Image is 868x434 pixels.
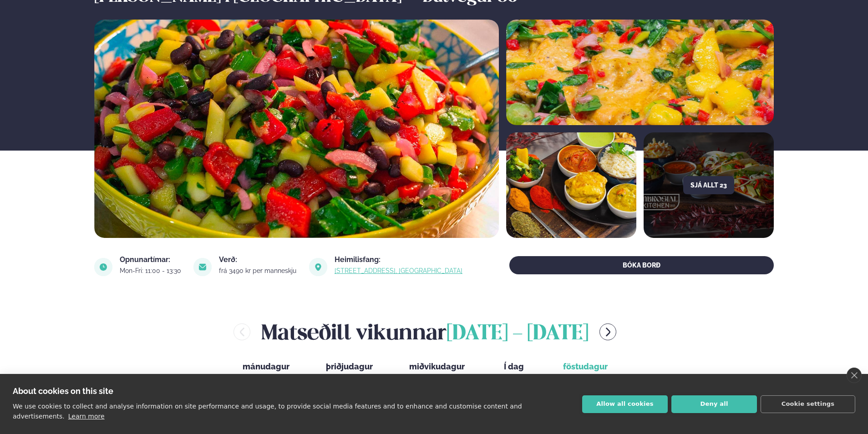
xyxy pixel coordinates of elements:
[683,176,734,194] button: Sjá allt 23
[68,413,105,420] a: Learn more
[120,256,183,263] div: Opnunartímar:
[326,372,373,383] div: [DATE]
[501,372,527,383] div: [DATE]
[219,267,298,274] div: frá 3490 kr per manneskju
[243,362,289,371] span: mánudagur
[563,372,608,383] div: [DATE]
[599,323,616,340] button: menu-btn-right
[94,258,112,276] img: image alt
[409,372,465,383] div: [DATE]
[219,256,298,263] div: Verð:
[120,267,183,274] div: Mon-Fri: 11:00 - 13:30
[243,372,289,383] div: [DATE]
[671,395,757,413] button: Deny all
[447,324,589,344] span: [DATE] - [DATE]
[506,132,636,238] img: image alt
[13,403,522,420] p: We use cookies to collect and analyse information on site performance and usage, to provide socia...
[319,358,380,388] button: þriðjudagur [DATE]
[233,323,250,340] button: menu-btn-left
[409,362,465,371] span: miðvikudagur
[501,361,527,372] span: Í dag
[235,358,297,388] button: mánudagur [DATE]
[509,256,774,274] button: BÓKA BORÐ
[94,20,499,238] img: image alt
[335,265,464,276] a: link
[261,317,589,347] h2: Matseðill vikunnar
[13,386,113,396] strong: About cookies on this site
[494,358,534,388] button: Í dag [DATE]
[402,358,472,388] button: miðvikudagur [DATE]
[582,395,668,413] button: Allow all cookies
[563,362,608,371] span: föstudagur
[335,256,464,263] div: Heimilisfang:
[309,258,327,276] img: image alt
[556,358,615,388] button: föstudagur [DATE]
[326,362,373,371] span: þriðjudagur
[193,258,212,276] img: image alt
[761,395,855,413] button: Cookie settings
[506,20,774,125] img: image alt
[847,368,862,383] a: close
